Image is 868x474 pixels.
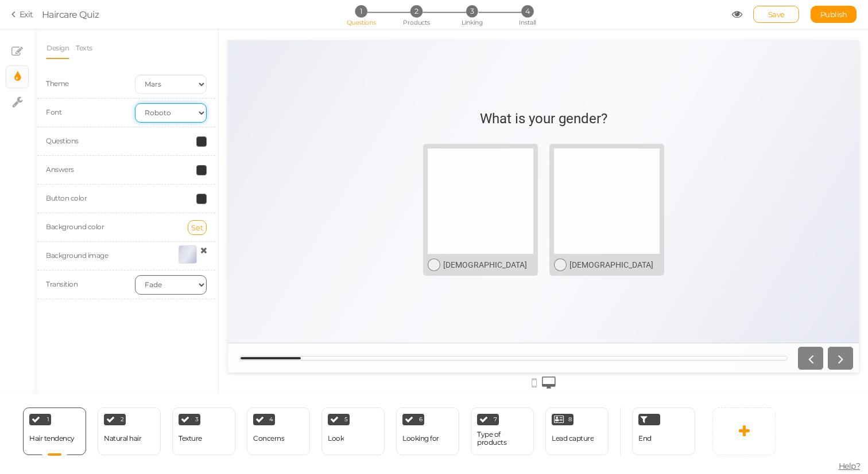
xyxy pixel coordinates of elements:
span: 2 [121,417,124,422]
span: Save [768,10,785,19]
span: Help? [839,461,861,471]
div: End [632,408,695,455]
label: Answers [46,165,74,174]
div: 7 Type of products [471,408,534,455]
label: Background image [46,251,108,260]
span: 3 [466,5,478,17]
span: 3 [195,417,199,422]
a: Design [46,37,69,59]
span: 4 [269,417,273,422]
li: 3 Linking [445,5,499,17]
span: 6 [419,417,423,422]
div: What is your gender? [252,70,379,87]
div: Lead capture [552,434,594,442]
span: End [638,434,652,442]
label: Button color [46,194,87,202]
div: Type of products [477,430,528,446]
div: Haircare Quiz [42,7,99,21]
li: 2 Products [390,5,443,17]
div: Texture [179,434,202,442]
div: Look [328,434,344,442]
div: 8 Lead capture [545,408,609,455]
div: Natural hair [104,434,141,442]
div: Hair tendency [29,434,75,442]
span: Products [403,18,430,26]
span: 4 [521,5,533,17]
span: 1 [47,417,49,422]
span: Font [46,108,61,116]
span: Install [519,18,536,26]
li: 4 Install [501,5,554,17]
span: Set [191,223,203,232]
div: 5 Look [321,408,385,455]
label: Background color [46,222,104,231]
div: Looking for [402,434,439,442]
span: Theme [46,79,69,88]
span: 2 [410,5,423,17]
li: 1 Questions [334,5,387,17]
span: 7 [494,417,497,422]
div: 2 Natural hair [98,408,161,455]
span: Linking [462,18,482,26]
div: Concerns [253,434,284,442]
div: 6 Looking for [396,408,459,455]
div: [DEMOGRAPHIC_DATA] [342,220,432,229]
span: 1 [355,5,367,17]
button: Set [188,220,207,235]
div: 1 Hair tendency [23,408,86,455]
span: Transition [46,280,77,288]
div: Save [753,6,799,23]
div: [DEMOGRAPHIC_DATA] [215,220,305,229]
div: 3 Texture [172,408,235,455]
span: 5 [344,417,348,422]
span: Questions [347,18,376,26]
span: 8 [568,417,572,422]
div: 4 Concerns [247,408,310,455]
a: Exit [11,9,33,20]
label: Questions [46,136,79,145]
a: Texts [75,37,93,59]
span: Publish [820,10,847,19]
